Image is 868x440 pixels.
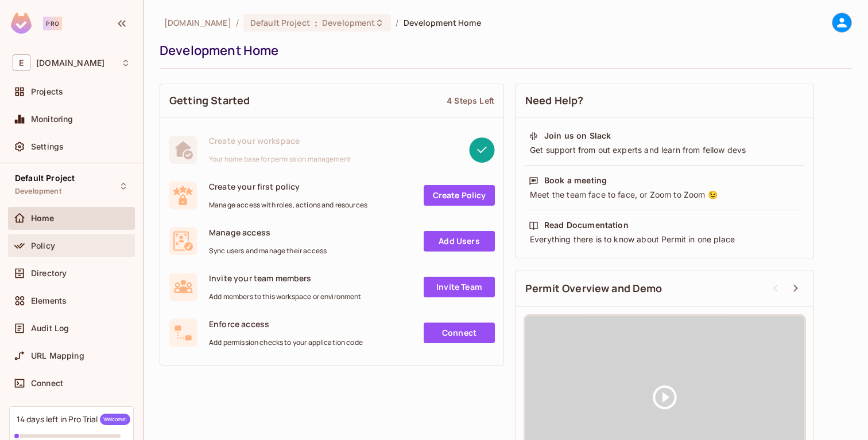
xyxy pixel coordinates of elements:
span: Directory [31,269,67,278]
span: Home [31,214,55,223]
a: Connect [424,323,495,343]
div: 4 Steps Left [447,95,494,106]
span: Settings [31,142,64,151]
li: / [236,17,239,28]
span: E [13,54,30,71]
span: Default Project [15,174,75,183]
span: Monitoring [31,115,73,124]
div: Meet the team face to face, or Zoom to Zoom 😉 [529,189,801,201]
li: / [396,17,398,28]
span: Enforce access [209,319,363,329]
span: Policy [31,241,55,250]
div: Development Home [160,42,846,59]
span: Manage access [209,227,327,238]
span: Elements [31,296,67,305]
span: Create your workspace [209,135,351,146]
div: Read Documentation [544,219,629,231]
a: Invite Team [424,277,495,297]
div: Pro [43,17,62,30]
span: : [314,18,318,27]
span: Add members to this workspace or environment [209,292,362,301]
span: Default Project [250,17,310,28]
span: Audit Log [31,324,69,333]
span: Workspace: example.com [36,58,104,68]
span: Create your first policy [209,181,367,192]
span: Development Home [404,17,481,28]
span: Getting Started [169,93,250,108]
span: Welcome! [100,414,130,425]
span: Development [322,17,375,28]
a: Add Users [424,231,495,252]
div: Join us on Slack [544,130,611,142]
span: Projects [31,87,63,96]
div: Get support from out experts and learn from fellow devs [529,144,801,156]
span: Your home base for permission management [209,155,351,164]
span: Manage access with roles, actions and resources [209,201,367,210]
div: Everything there is to know about Permit in one place [529,234,801,245]
span: Sync users and manage their access [209,246,327,256]
span: Need Help? [525,93,584,108]
a: Create Policy [424,185,495,206]
span: Add permission checks to your application code [209,338,363,347]
div: 14 days left in Pro Trial [17,414,130,425]
span: Permit Overview and Demo [525,281,662,296]
div: Book a meeting [544,175,607,186]
span: Development [15,187,61,196]
span: Invite your team members [209,273,362,284]
span: URL Mapping [31,351,84,360]
img: SReyMgAAAABJRU5ErkJggg== [11,13,32,34]
span: Connect [31,379,63,388]
span: the active workspace [164,17,231,28]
